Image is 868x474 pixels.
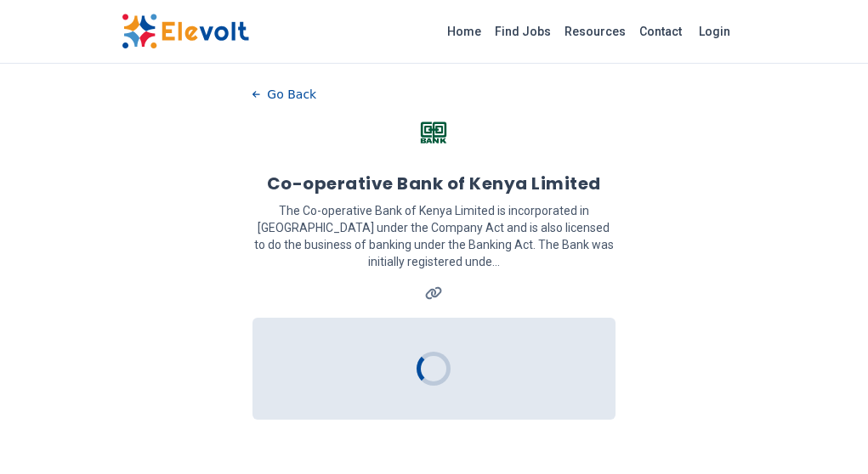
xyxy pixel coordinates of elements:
a: Login [689,14,740,48]
img: Co-operative Bank of Kenya Limited [408,107,459,158]
h1: Co-operative Bank of Kenya Limited [267,172,601,195]
img: Elevolt [122,14,249,49]
a: Home [440,18,488,45]
a: Find Jobs [488,18,558,45]
a: Resources [558,18,633,45]
button: Go Back [252,82,316,107]
p: The Co-operative Bank of Kenya Limited is incorporated in [GEOGRAPHIC_DATA] under the Company Act... [252,202,616,270]
div: Loading... [417,352,451,386]
a: Contact [633,18,689,45]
